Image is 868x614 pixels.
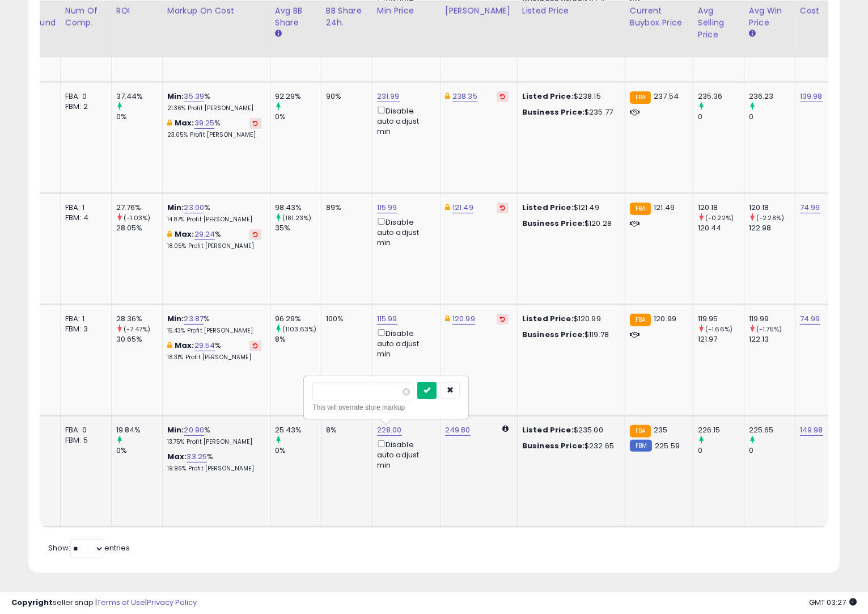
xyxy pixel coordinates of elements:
[749,5,790,29] div: Avg Win Price
[630,203,651,215] small: FBA
[275,445,321,456] div: 0%
[377,424,402,436] a: 228.00
[377,202,397,213] a: 115.99
[167,354,261,361] p: 18.31% Profit [PERSON_NAME]
[522,203,616,213] div: $121.49
[377,91,400,102] a: 231.99
[749,314,795,324] div: 119.99
[162,1,270,57] th: The percentage added to the cost of goods (COGS) that forms the calculator for Min & Max prices.
[116,223,162,233] div: 28.05%
[48,542,130,553] span: Show: entries
[698,91,744,102] div: 235.36
[326,425,363,435] div: 8%
[522,441,616,451] div: $232.65
[167,131,261,139] p: 23.05% Profit [PERSON_NAME]
[184,202,204,213] a: 23.00
[522,313,574,324] b: Listed Price:
[184,91,204,102] a: 35.39
[167,327,261,335] p: 15.43% Profit [PERSON_NAME]
[184,424,204,436] a: 20.90
[275,223,321,233] div: 35%
[65,213,103,223] div: FBM: 4
[522,425,616,435] div: $235.00
[275,112,321,122] div: 0%
[522,107,616,117] div: $235.77
[124,325,150,334] small: (-7.47%)
[698,5,739,41] div: Avg Selling Price
[282,213,311,222] small: (181.23%)
[800,424,823,436] a: 149.98
[522,218,616,229] div: $120.28
[167,340,261,361] div: %
[167,203,261,224] div: %
[500,94,505,99] i: Revert to store-level Dynamic Max Price
[11,597,53,608] strong: Copyright
[630,314,651,326] small: FBA
[749,91,795,102] div: 236.23
[275,334,321,344] div: 8%
[194,117,215,129] a: 39.25
[800,5,827,17] div: Cost
[65,102,103,112] div: FBM: 2
[377,438,431,470] div: Disable auto adjust min
[698,223,744,233] div: 120.44
[698,314,744,324] div: 119.95
[522,91,616,102] div: $238.15
[698,445,744,456] div: 0
[167,202,184,213] b: Min:
[522,107,585,117] b: Business Price:
[377,216,431,248] div: Disable auto adjust min
[326,5,367,29] div: BB Share 24h.
[522,314,616,324] div: $120.99
[654,91,679,102] span: 237.54
[116,445,162,456] div: 0%
[749,29,756,39] small: Avg Win Price.
[167,229,261,250] div: %
[65,5,107,29] div: Num of Comp.
[253,120,258,126] i: Revert to store-level Max Markup
[167,118,261,139] div: %
[326,314,363,324] div: 100%
[445,424,471,436] a: 249.80
[698,203,744,213] div: 120.18
[698,112,744,122] div: 0
[326,203,363,213] div: 89%
[630,425,651,438] small: FBA
[167,216,261,224] p: 14.87% Profit [PERSON_NAME]
[654,424,667,435] span: 235
[377,327,431,359] div: Disable auto adjust min
[167,91,261,112] div: %
[809,597,857,608] span: 2025-10-11 03:27 GMT
[167,424,184,435] b: Min:
[377,313,397,325] a: 115.99
[749,223,795,233] div: 122.98
[655,440,680,451] span: 225.59
[116,91,162,102] div: 37.44%
[749,334,795,344] div: 122.13
[445,92,450,100] i: This overrides the store level Dynamic Max Price for this listing
[167,438,261,446] p: 13.75% Profit [PERSON_NAME]
[116,314,162,324] div: 28.36%
[167,465,261,473] p: 19.96% Profit [PERSON_NAME]
[124,213,150,222] small: (-1.03%)
[116,334,162,344] div: 30.65%
[116,112,162,122] div: 0%
[630,5,688,29] div: Current Buybox Price
[698,334,744,344] div: 121.97
[167,313,184,324] b: Min:
[282,325,317,334] small: (1103.63%)
[175,340,194,351] b: Max:
[97,597,145,608] a: Terms of Use
[312,402,460,413] div: This will override store markup
[749,203,795,213] div: 120.18
[275,5,316,29] div: Avg BB Share
[756,213,784,222] small: (-2.28%)
[116,203,162,213] div: 27.76%
[167,452,261,473] div: %
[167,451,187,462] b: Max:
[630,440,652,452] small: FBM
[654,313,676,324] span: 120.99
[522,202,574,213] b: Listed Price:
[194,340,215,351] a: 29.54
[167,91,184,102] b: Min:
